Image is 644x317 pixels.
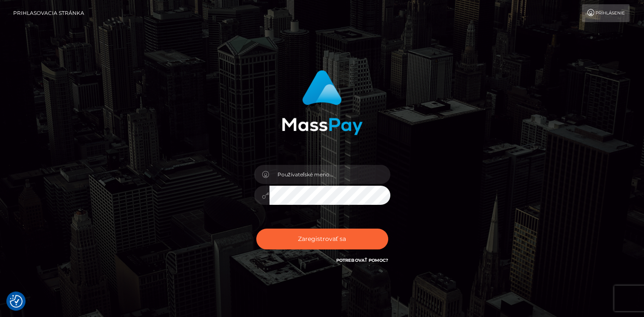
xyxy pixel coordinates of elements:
[582,4,630,22] a: Prihlásenie
[595,10,625,16] font: Prihlásenie
[256,229,388,249] button: Zaregistrovať sa
[13,4,84,22] a: Prihlasovacia stránka
[10,295,23,308] img: Opätovná kontrola tlačidla súhlasu
[269,165,390,184] input: Používateľské meno...
[10,295,23,308] button: Predvoľby súhlasu
[282,70,363,135] img: Prihlásenie do MassPay
[336,258,388,263] a: Potrebovať Pomoc?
